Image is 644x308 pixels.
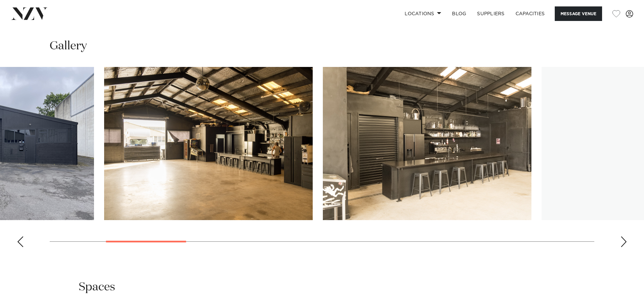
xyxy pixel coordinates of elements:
[323,67,531,220] swiper-slide: 4 / 17
[447,6,472,21] a: BLOG
[472,6,510,21] a: SUPPLIERS
[399,6,447,21] a: Locations
[104,67,313,220] swiper-slide: 3 / 17
[50,39,87,54] h2: Gallery
[11,7,48,20] img: nzv-logo.png
[555,6,602,21] button: Message Venue
[79,280,115,295] h2: Spaces
[510,6,550,21] a: Capacities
